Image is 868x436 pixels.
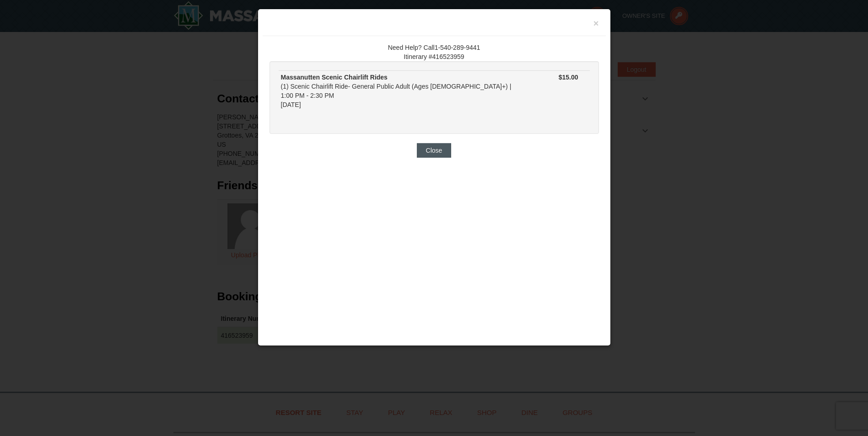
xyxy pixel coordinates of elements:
div: (1) Scenic Chairlift Ride- General Public Adult (Ages [DEMOGRAPHIC_DATA]+) | 1:00 PM - 2:30 PM [D... [281,73,519,109]
strong: Massanutten Scenic Chairlift Rides [281,74,388,81]
div: Need Help? Call1-540-289-9441 Itinerary #416523959 [270,43,599,61]
button: Close [417,143,452,158]
button: × [593,19,599,28]
strong: $15.00 [559,74,578,81]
